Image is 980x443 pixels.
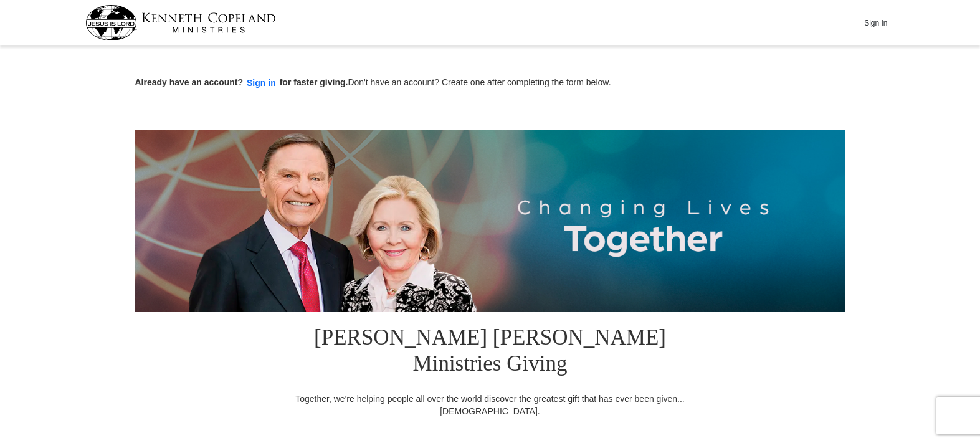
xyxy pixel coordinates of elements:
[135,76,845,90] p: Don't have an account? Create one after completing the form below.
[243,76,280,90] button: Sign in
[288,312,693,393] h1: [PERSON_NAME] [PERSON_NAME] Ministries Giving
[288,393,693,417] div: Together, we're helping people all over the world discover the greatest gift that has ever been g...
[85,5,276,40] img: kcm-header-logo.svg
[135,77,348,87] strong: Already have an account? for faster giving.
[857,13,895,32] button: Sign In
